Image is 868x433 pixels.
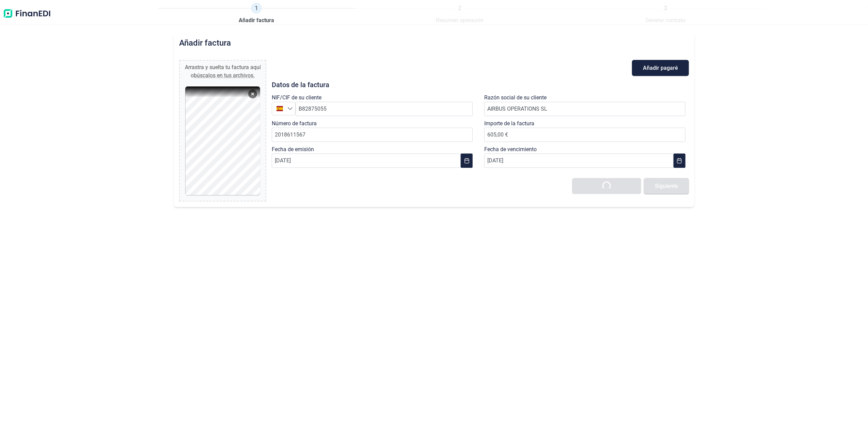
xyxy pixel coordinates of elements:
[655,183,678,189] span: Siguiente
[272,81,689,88] h3: Datos de la factura
[183,63,263,80] div: Arrastra y suelta tu factura aquí o
[179,38,231,48] h2: Añadir factura
[644,178,689,194] button: Siguiente
[194,72,255,79] span: búscalos en tus archivos.
[674,154,685,168] button: Choose Date
[3,3,51,25] img: Logo de aplicación
[277,105,283,112] img: ES
[272,119,317,128] label: Número de factura
[632,60,689,76] button: Añadir pagaré
[251,3,262,14] span: 1
[461,154,473,168] button: Choose Date
[484,154,673,168] input: DD/MM/YYYY
[484,119,534,128] label: Importe de la factura
[239,16,274,25] span: Añadir factura
[272,154,461,168] input: DD/MM/YYYY
[239,3,274,25] a: 1Añadir factura
[484,94,547,102] label: Razón social de su cliente
[643,65,678,70] span: Añadir pagaré
[484,145,537,154] label: Fecha de vencimiento
[272,145,314,154] label: Fecha de emisión
[287,102,295,115] div: Seleccione un país
[272,94,321,102] label: NIF/CIF de su cliente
